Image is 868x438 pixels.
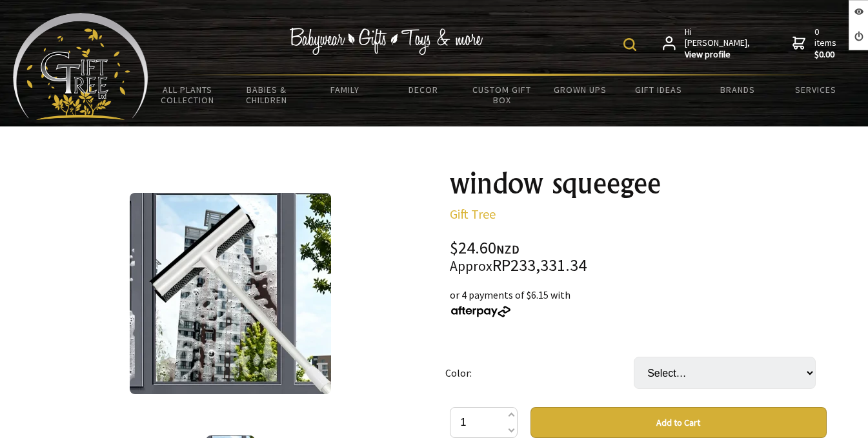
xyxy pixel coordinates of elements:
div: $24.60 RP233,331.34 [450,240,827,274]
a: All Plants Collection [148,76,227,114]
img: product search [623,38,636,51]
button: Add to Cart [530,407,827,438]
img: Afterpay [450,306,512,317]
a: Gift Tree [450,206,496,222]
a: Decor [384,76,463,103]
img: Babywear - Gifts - Toys & more [289,28,483,55]
span: NZD [496,242,520,257]
h1: window squeegee [450,168,827,199]
a: Hi [PERSON_NAME],View profile [663,26,751,61]
a: 0 items$0.00 [792,26,839,61]
div: or 4 payments of $6.15 with [450,287,827,318]
a: Brands [698,76,777,103]
strong: View profile [685,49,751,61]
strong: $0.00 [814,49,839,61]
img: Babyware - Gifts - Toys and more... [13,13,148,120]
a: Grown Ups [541,76,620,103]
a: Babies & Children [227,76,306,114]
a: Family [305,76,384,103]
a: Services [776,76,855,103]
span: Hi [PERSON_NAME], [685,26,751,61]
span: 0 items [814,26,839,61]
td: Color: [445,339,634,407]
img: window squeegee [130,193,331,394]
a: Gift Ideas [620,76,698,103]
a: Custom Gift Box [463,76,541,114]
small: Approx [450,257,492,275]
